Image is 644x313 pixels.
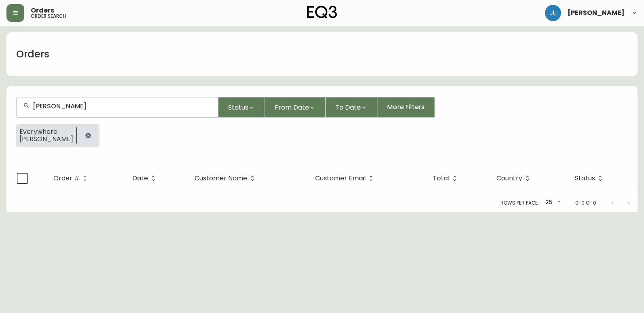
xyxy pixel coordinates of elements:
div: 25 [542,196,562,209]
span: Status [575,176,595,181]
span: To Date [335,102,361,112]
span: Order # [53,175,90,182]
span: From Date [275,102,309,112]
span: Total [433,176,449,181]
button: More Filters [377,97,435,118]
span: Customer Name [195,175,258,182]
span: Total [433,175,460,182]
p: 0-0 of 0 [575,199,596,207]
span: Country [496,175,533,182]
span: Date [132,176,148,181]
h1: Orders [16,47,49,61]
input: Search [33,102,212,110]
span: [PERSON_NAME] [19,135,73,143]
span: Customer Email [315,176,366,181]
span: Everywhere [19,128,73,135]
span: Customer Email [315,175,376,182]
img: 1c9c23e2a847dab86f8017579b61559c [545,5,561,21]
span: Date [132,175,159,182]
button: To Date [326,97,377,118]
h5: order search [31,14,66,19]
p: Rows per page: [500,199,539,207]
span: Order # [53,176,80,181]
button: From Date [265,97,326,118]
span: Country [496,176,522,181]
span: [PERSON_NAME] [568,10,625,16]
img: logo [307,6,337,19]
button: Status [218,97,265,118]
span: Customer Name [195,176,247,181]
span: More Filters [387,103,425,112]
span: Status [575,175,606,182]
span: Status [228,102,248,112]
span: Orders [31,7,54,14]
